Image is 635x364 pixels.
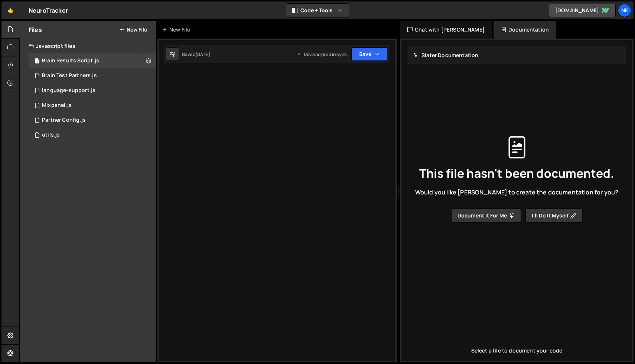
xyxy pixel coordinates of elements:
[195,51,210,58] div: [DATE]
[296,51,347,58] div: Dev and prod in sync
[42,72,97,79] div: Brain Test Partners.js
[451,209,521,223] button: Document it for me
[42,87,95,94] div: language-support.js
[119,27,147,33] button: New File
[162,26,193,33] div: New File
[618,4,631,17] a: Ne
[42,132,60,138] div: utils.js
[29,6,68,15] div: NeuroTracker
[419,167,614,179] span: This file hasn't been documented.
[29,128,156,142] div: 10193/22976.js
[29,98,156,113] div: 10193/36817.js
[351,47,387,61] button: Save
[29,26,42,34] h2: Files
[415,188,618,196] span: Would you like [PERSON_NAME] to create the documentation for you?
[286,4,349,17] button: Code + Tools
[20,39,156,53] div: Javascript files
[1,1,20,19] a: 🤙
[29,83,156,98] div: 10193/29405.js
[29,53,156,68] div: 10193/22950.js
[525,209,583,223] button: I’ll do it myself
[35,59,39,65] span: 1
[29,113,156,128] div: 10193/44615.js
[29,68,156,83] div: 10193/29054.js
[42,58,99,64] div: Brain Results Script.js
[42,117,86,124] div: Partner Config.js
[400,21,492,39] div: Chat with [PERSON_NAME]
[494,21,556,39] div: Documentation
[413,52,478,59] h2: Slater Documentation
[42,102,72,109] div: Mixpanel.js
[182,51,210,58] div: Saved
[549,4,616,17] a: [DOMAIN_NAME]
